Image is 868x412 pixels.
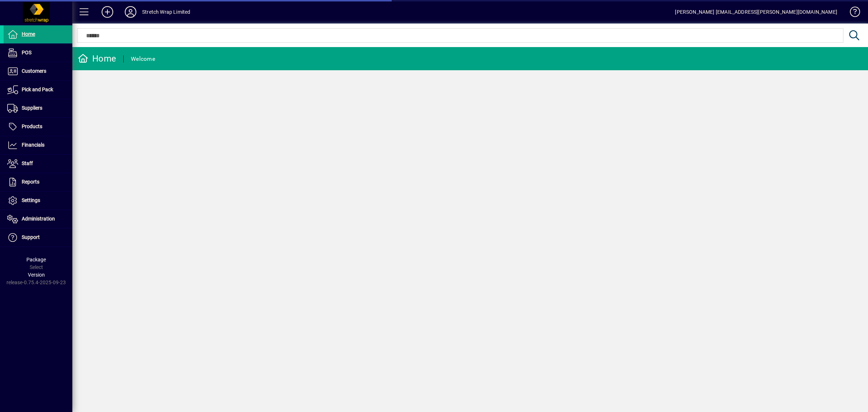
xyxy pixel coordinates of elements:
[78,53,116,64] div: Home
[4,62,72,80] a: Customers
[4,228,72,247] a: Support
[22,142,44,148] span: Financials
[96,5,119,18] button: Add
[22,216,55,222] span: Administration
[22,179,39,185] span: Reports
[22,31,35,37] span: Home
[4,81,72,99] a: Pick and Pack
[22,50,31,55] span: POS
[4,44,72,62] a: POS
[4,99,72,117] a: Suppliers
[4,155,72,173] a: Staff
[22,234,40,240] span: Support
[22,105,42,111] span: Suppliers
[142,6,191,18] div: Stretch Wrap Limited
[22,123,42,129] span: Products
[844,1,859,25] a: Knowledge Base
[4,173,72,191] a: Reports
[22,87,53,92] span: Pick and Pack
[22,160,33,166] span: Staff
[4,210,72,228] a: Administration
[26,257,46,262] span: Package
[22,68,46,74] span: Customers
[22,197,40,203] span: Settings
[4,136,72,154] a: Financials
[119,5,142,18] button: Profile
[131,53,155,65] div: Welcome
[4,192,72,210] a: Settings
[28,272,45,278] span: Version
[675,6,837,18] div: [PERSON_NAME] [EMAIL_ADDRESS][PERSON_NAME][DOMAIN_NAME]
[4,118,72,136] a: Products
